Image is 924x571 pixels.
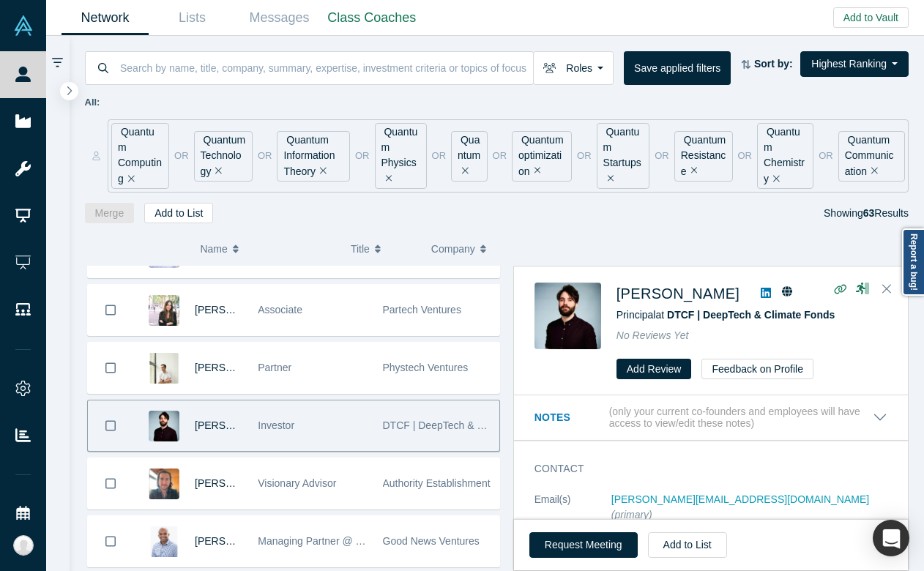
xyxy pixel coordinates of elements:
button: Remove Filter [769,171,780,187]
a: [PERSON_NAME] [195,535,279,547]
span: or [174,149,189,163]
img: Katinka Harsányi's Account [13,535,34,556]
span: Company [431,234,475,264]
img: Alchemist Vault Logo [13,15,34,36]
span: (primary) [611,509,652,520]
button: Highest Ranking [800,51,909,77]
img: Jessica Cohen's Profile Image [149,295,179,326]
button: Bookmark [88,343,133,393]
strong: 63 [863,207,875,219]
span: Good News Ventures [383,535,480,547]
div: Quantum Information Theory [277,131,350,182]
img: Mohan Markandaier's Profile Image [149,526,179,557]
a: [PERSON_NAME] [195,419,279,431]
a: Lists [149,1,236,35]
span: or [738,149,753,163]
button: Name [200,234,335,264]
button: Notes (only your current co-founders and employees will have access to view/edit these notes) [534,406,887,430]
button: Bookmark [88,400,133,451]
button: Remove Filter [458,163,469,180]
span: Associate [258,304,302,316]
a: DTCF | DeepTech & Climate Fonds [667,309,835,321]
strong: Sort by: [754,58,793,70]
button: Bookmark [88,516,133,567]
span: Results [863,207,909,219]
span: Principal at [616,309,835,321]
button: Company [431,234,496,264]
button: Remove Filter [316,163,327,180]
p: (only your current co-founders and employees will have access to view/edit these notes) [609,406,873,430]
span: All: [85,95,100,110]
button: Merge [85,203,135,223]
button: Roles [533,51,614,85]
span: or [577,149,592,163]
span: No Reviews Yet [616,329,689,341]
span: Visionary Advisor [258,477,336,489]
button: Request Meeting [529,532,638,558]
button: Remove Filter [211,163,222,180]
button: Remove Filter [124,171,135,187]
span: Managing Partner @ Good News Ventures [258,535,452,547]
a: Report a bug! [902,228,924,296]
button: Remove Filter [687,163,698,180]
span: or [655,149,669,163]
button: Remove Filter [603,171,614,187]
button: Title [351,234,416,264]
span: DTCF | DeepTech & Climate Fonds [383,419,543,431]
a: [PERSON_NAME] [195,304,279,316]
span: or [432,149,447,163]
button: Remove Filter [530,163,541,180]
span: Name [200,234,227,264]
div: Quantum Communication [838,131,905,182]
span: Phystech Ventures [383,362,469,373]
span: or [493,149,507,163]
a: Class Coaches [323,1,421,35]
div: Quantum optimization [512,131,572,182]
h3: Notes [534,410,606,425]
div: Quantum Startups [597,123,650,189]
div: Showing [824,203,909,223]
span: Partner [258,362,291,373]
input: Search by name, title, company, summary, expertise, investment criteria or topics of focus [119,51,533,85]
a: [PERSON_NAME] [616,285,739,302]
div: Quantum Physics [375,123,427,189]
button: Bookmark [88,285,133,335]
a: Messages [236,1,323,35]
div: Quantum Chemistry [757,123,813,189]
div: Quantum [451,131,488,182]
button: Add to List [144,203,213,223]
span: Investor [258,419,294,431]
span: Partech Ventures [383,304,461,316]
button: Add to Vault [833,7,909,28]
img: Jeremy Lasman's Profile Image [149,469,179,499]
span: or [258,149,272,163]
a: [PERSON_NAME][EMAIL_ADDRESS][DOMAIN_NAME] [611,493,869,505]
button: Save applied filters [624,51,731,85]
button: Add Review [616,359,692,379]
img: Danila Shaposhnikov's Profile Image [149,353,179,384]
button: Bookmark [88,458,133,509]
img: Dr. Markus Düttmann's Profile Image [534,283,601,349]
a: [PERSON_NAME] [195,477,279,489]
span: or [355,149,370,163]
button: Remove Filter [381,171,392,187]
div: Quantum Resistance [674,131,733,182]
h3: Contact [534,461,867,477]
span: Title [351,234,370,264]
a: [PERSON_NAME] [195,362,279,373]
button: Close [876,277,898,301]
img: Dr. Markus Düttmann's Profile Image [149,411,179,441]
div: Quantum Computing [111,123,169,189]
div: Quantum Technology [194,131,253,182]
span: or [819,149,833,163]
span: Authority Establishment [383,477,491,489]
button: Feedback on Profile [701,359,813,379]
button: Add to List [648,532,727,558]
